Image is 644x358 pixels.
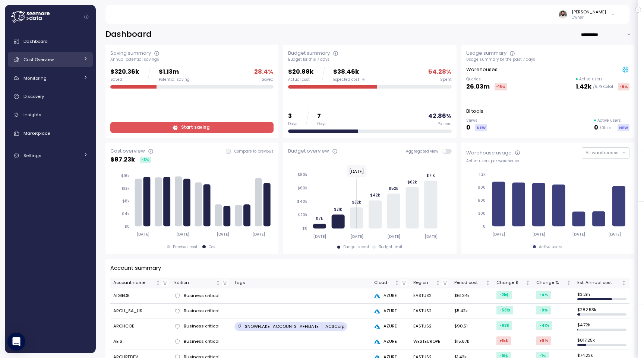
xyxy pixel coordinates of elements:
div: Not sorted [155,280,161,285]
tspan: [DATE] [136,232,149,237]
span: Aggregated view [406,149,442,154]
div: +8 % [536,336,551,345]
p: BI tools [466,108,483,115]
span: Start saving [181,122,209,132]
div: Not sorted [621,280,626,285]
button: All warehouses [582,147,629,158]
div: Usage summary [466,49,506,57]
p: Account summary [110,264,161,272]
p: $ 87.23k [110,155,135,165]
div: Not sorted [485,280,490,285]
div: Spent [440,77,452,82]
tspan: $40k [297,199,307,204]
tspan: $21k [334,207,342,212]
div: Period cost [454,279,484,286]
div: -3 % [140,157,151,163]
p: Owner [572,15,606,20]
td: $ 817.25k [574,334,629,349]
div: Days [288,121,297,127]
tspan: $71k [426,173,435,178]
tspan: $52k [389,186,398,191]
div: Days [317,121,326,127]
p: 7 [317,111,326,121]
th: EditionNot sorted [171,278,231,288]
p: Compare to previous [234,149,274,154]
div: Not sorted [394,280,400,285]
span: Business critical [184,338,220,345]
td: ARCHCOE [110,319,171,334]
div: Saving summary [110,49,151,57]
tspan: $32k [352,200,362,205]
tspan: $20k [298,212,307,217]
img: ACg8ocLskjvUhBDgxtSFCRx4ztb74ewwa1VrVEuDBD_Ho1mrTsQB-QE=s96-c [559,10,567,18]
tspan: [DATE] [387,234,400,239]
a: Cost Overview [8,52,93,67]
th: Account nameNot sorted [110,278,171,288]
p: Queries [466,77,507,82]
p: $320.36k [110,67,139,77]
div: Actual cost [288,77,313,82]
div: -9 % [618,83,629,90]
div: -41 % [536,321,552,330]
tspan: 300 [478,211,486,216]
p: Views [466,118,487,123]
div: Budget limit [379,244,402,250]
div: Saved [262,77,274,82]
div: Saved [110,77,139,82]
div: NEW [618,124,629,131]
div: -9 % [536,306,551,314]
tspan: [DATE] [492,232,505,237]
div: Change % [536,279,565,286]
tspan: [DATE] [176,232,189,237]
td: EASTUS2 [410,288,451,304]
span: Business critical [184,323,220,330]
p: 42.86 % [428,111,452,121]
td: ARCH_SA_US [110,304,171,319]
tspan: $4k [122,211,130,216]
tspan: [DATE] [217,232,230,237]
tspan: [DATE] [350,234,363,239]
h2: Dashboard [105,29,152,40]
div: Not sorted [525,280,530,285]
span: Settings [23,153,41,159]
td: $90.51 [451,319,493,334]
p: $20.88k [288,67,313,77]
tspan: 0 [483,224,486,229]
tspan: [DATE] [252,232,265,237]
a: Dashboard [8,34,93,49]
div: Annual potential savings [110,57,274,62]
th: Period costNot sorted [451,278,493,288]
tspan: $16k [121,173,130,178]
p: 3 [288,111,297,121]
p: Active users [597,118,621,123]
span: Insights [23,112,41,118]
tspan: $7k [316,216,323,221]
div: AZURE [374,293,407,299]
tspan: 1.2k [479,172,486,177]
p: $38.46k [333,67,365,77]
a: Monitoring [8,71,93,86]
td: AEIS [110,334,171,349]
div: -63 $ [496,321,512,330]
tspan: $12k [121,186,130,191]
div: Previous cost [173,244,198,250]
th: Change $Not sorted [493,278,533,288]
div: Edition [174,279,214,286]
div: -18 % [495,83,507,90]
div: Passed [438,121,452,127]
span: Discovery [23,93,44,99]
td: $5.42k [451,304,493,319]
th: Est. Annual costNot sorted [574,278,629,288]
p: 28.4 % [254,67,274,77]
text: [DATE] [349,168,364,175]
div: Open Intercom Messenger [7,333,25,351]
td: $ 3.2m [574,288,629,304]
td: $15.67k [451,334,493,349]
td: EASTUS2 [410,319,451,334]
button: Collapse navigation [82,14,91,20]
tspan: [DATE] [424,234,438,239]
div: Budget for this 7 days [288,57,451,62]
p: SNOWFLAKE_ACCOUNTS_AFFILIATE [245,323,319,329]
a: Marketplace [8,126,93,141]
td: $ 4.72k [574,319,629,334]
